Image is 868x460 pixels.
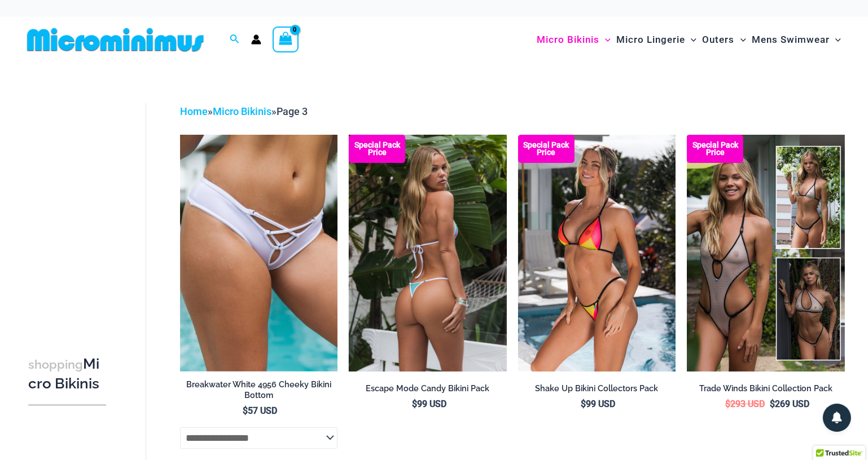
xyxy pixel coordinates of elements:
span: $ [725,399,730,409]
span: $ [243,405,248,416]
h2: Shake Up Bikini Collectors Pack [518,383,676,394]
a: Micro LingerieMenu ToggleMenu Toggle [613,23,699,57]
span: » » [180,105,308,117]
a: Breakwater White 4956 Shorts 01Breakwater White 341 Top 4956 Shorts 04Breakwater White 341 Top 49... [180,135,338,371]
span: $ [412,399,417,409]
bdi: 57 USD [243,405,277,416]
a: Home [180,105,208,117]
a: View Shopping Cart, empty [273,26,299,52]
span: Micro Lingerie [616,25,685,54]
a: Account icon link [251,34,261,45]
a: Escape Mode Candy Bikini Pack [349,383,507,398]
a: Escape Mode Candy 3151 Top 4151 Bottom 02 Escape Mode Candy 3151 Top 4151 Bottom 04Escape Mode Ca... [349,135,507,371]
a: Collection Pack (1) Trade Winds IvoryInk 317 Top 469 Thong 11Trade Winds IvoryInk 317 Top 469 Tho... [687,135,845,371]
span: shopping [28,357,83,371]
span: Mens Swimwear [752,25,830,54]
span: $ [770,399,775,409]
b: Special Pack Price [518,141,575,156]
b: Special Pack Price [687,141,743,156]
img: MM SHOP LOGO FLAT [23,27,208,52]
img: Breakwater White 4956 Shorts 01 [180,135,338,371]
span: Page 3 [277,105,308,117]
iframe: TrustedSite Certified [28,94,130,320]
span: Outers [703,25,735,54]
h2: Breakwater White 4956 Cheeky Bikini Bottom [180,379,338,400]
bdi: 269 USD [770,399,809,409]
span: Micro Bikinis [537,25,599,54]
a: Search icon link [230,33,240,47]
nav: Site Navigation [532,21,845,59]
a: Shake Up Bikini Collectors Pack [518,383,676,398]
img: Escape Mode Candy 3151 Top 4151 Bottom 04 [349,135,507,371]
h2: Trade Winds Bikini Collection Pack [687,383,845,394]
a: OutersMenu ToggleMenu Toggle [700,23,749,57]
span: $ [581,399,586,409]
a: Micro BikinisMenu ToggleMenu Toggle [534,23,613,57]
span: Menu Toggle [685,25,696,54]
a: Shake Up Sunset 3145 Top 4145 Bottom 04 Shake Up Sunset 3145 Top 4145 Bottom 05Shake Up Sunset 31... [518,135,676,371]
a: Micro Bikinis [213,105,271,117]
img: Shake Up Sunset 3145 Top 4145 Bottom 04 [518,135,676,371]
a: Trade Winds Bikini Collection Pack [687,383,845,398]
a: Breakwater White 4956 Cheeky Bikini Bottom [180,379,338,405]
bdi: 99 USD [581,399,616,409]
a: Mens SwimwearMenu ToggleMenu Toggle [749,23,844,57]
bdi: 293 USD [725,399,765,409]
span: Menu Toggle [735,25,746,54]
h2: Escape Mode Candy Bikini Pack [349,383,507,394]
span: Menu Toggle [599,25,611,54]
b: Special Pack Price [349,141,405,156]
h3: Micro Bikinis [28,355,106,393]
bdi: 99 USD [412,399,446,409]
img: Collection Pack (1) [687,135,845,371]
span: Menu Toggle [830,25,841,54]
